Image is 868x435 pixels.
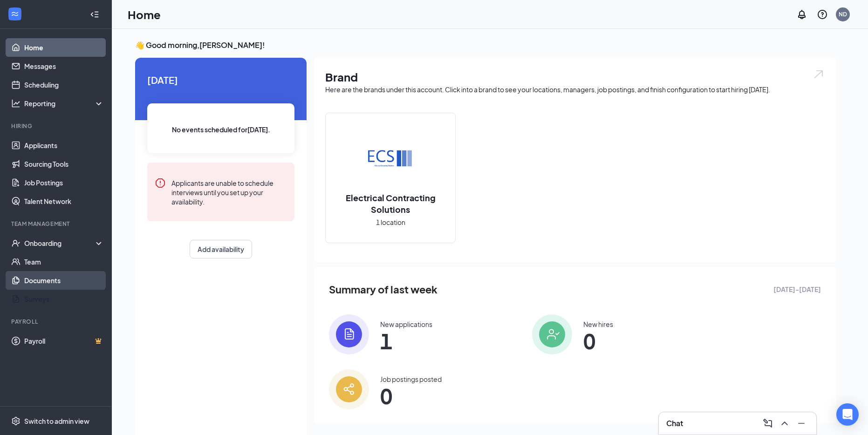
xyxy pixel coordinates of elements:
a: Applicants [24,136,104,155]
span: 0 [583,333,613,349]
h1: Home [128,7,161,22]
button: ChevronUp [777,416,792,431]
svg: Minimize [796,418,807,429]
button: ComposeMessage [760,416,775,431]
button: Add availability [190,240,252,258]
svg: ComposeMessage [762,418,773,429]
div: New hires [583,319,613,329]
span: [DATE] [147,73,294,87]
h2: Electrical Contracting Solutions [326,192,455,215]
div: Hiring [11,122,102,130]
span: No events scheduled for [DATE] . [172,124,270,135]
h1: Brand [325,69,825,85]
svg: Settings [11,416,21,426]
img: open.6027fd2a22e1237b5b06.svg [813,69,825,80]
a: Job Postings [24,173,104,192]
div: Payroll [11,318,102,326]
div: Applicants are unable to schedule interviews until you set up your availability. [171,177,287,206]
div: Switch to admin view [24,416,89,426]
svg: UserCheck [11,238,21,248]
span: Summary of last week [329,281,437,298]
a: Surveys [24,290,104,308]
svg: Error [155,177,166,189]
span: 1 location [376,217,405,227]
div: ND [839,10,847,18]
h3: Chat [666,418,683,428]
a: Talent Network [24,192,104,211]
a: PayrollCrown [24,332,104,350]
button: Minimize [794,416,809,431]
svg: QuestionInfo [817,9,828,20]
svg: Notifications [796,9,807,20]
div: Open Intercom Messenger [836,403,859,426]
img: Electrical Contracting Solutions [361,129,420,188]
span: [DATE] - [DATE] [773,284,821,294]
div: Here are the brands under this account. Click into a brand to see your locations, managers, job p... [325,85,825,94]
div: Job postings posted [380,374,442,384]
img: icon [532,314,572,354]
a: Sourcing Tools [24,155,104,173]
a: Documents [24,271,104,290]
span: 0 [380,387,442,404]
div: Reporting [24,99,104,108]
a: Home [24,38,104,57]
svg: WorkstreamLogo [10,9,20,19]
svg: Analysis [11,99,21,108]
img: icon [329,314,369,354]
div: Team Management [11,220,102,228]
a: Team [24,252,104,271]
a: Messages [24,57,104,75]
h3: 👋 Good morning, [PERSON_NAME] ! [135,40,836,50]
img: icon [329,369,369,409]
span: 1 [380,333,432,349]
div: Onboarding [24,238,96,248]
svg: Collapse [90,10,99,19]
svg: ChevronUp [779,418,790,429]
a: Scheduling [24,75,104,94]
div: New applications [380,319,432,329]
